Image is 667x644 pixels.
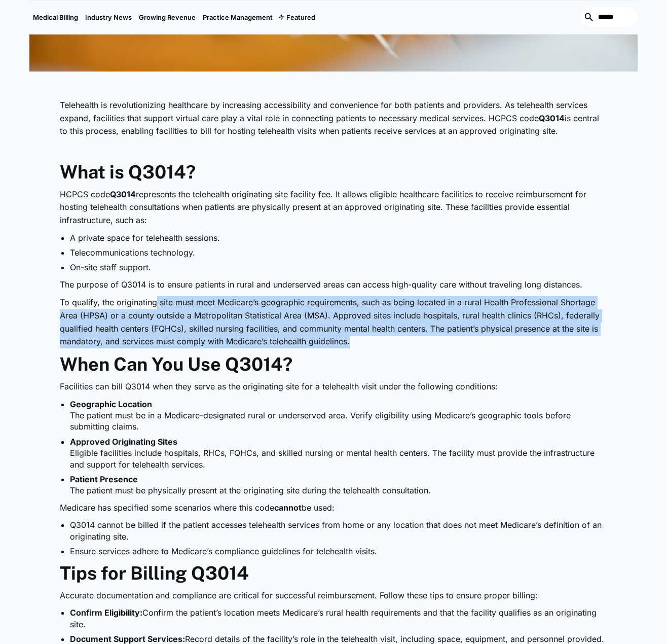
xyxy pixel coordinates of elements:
[70,607,142,618] strong: Confirm Eligibility:
[70,634,185,644] strong: Document Support Services:
[60,353,292,375] strong: When Can You Use Q3014?
[82,1,135,34] a: Industry News
[60,562,249,584] strong: Tips for Billing Q3014
[274,503,302,513] strong: cannot
[70,474,607,496] li: The patient must be physically present at the originating site during the telehealth consultation.
[70,436,607,470] li: Eligible facilities include hospitals, RHCs, FQHCs, and skilled nursing or mental health centers....
[60,589,607,602] p: Accurate documentation and compliance are critical for successful reimbursement. Follow these tip...
[286,13,315,21] div: Featured
[29,1,82,34] a: Medical Billing
[60,188,607,227] p: HCPCS code represents the telehealth originating site facility fee. It allows eligible healthcare...
[60,296,607,348] p: To qualify, the originating site must meet Medicare’s geographic requirements, such as being loca...
[70,474,138,484] strong: Patient Presence
[60,380,607,393] p: Facilities can bill Q3014 when they serve as the originating site for a telehealth visit under th...
[60,99,607,138] p: Telehealth is revolutionizing healthcare by increasing accessibility and convenience for both pat...
[60,143,607,156] p: ‍
[60,161,196,183] strong: What is Q3014?
[70,546,607,557] li: Ensure services adhere to Medicare’s compliance guidelines for telehealth visits.
[70,519,607,542] li: Q3014 cannot be billed if the patient accesses telehealth services from home or any location that...
[70,437,177,447] strong: Approved Originating Sites
[70,262,607,273] li: On-site staff support.
[276,1,319,34] div: Featured
[70,399,607,433] li: The patient must be in a Medicare-designated rural or underserved area. Verify eligibility using ...
[70,247,607,258] li: Telecommunications technology.
[199,1,276,34] a: Practice Management
[539,113,565,123] strong: Q3014
[70,399,152,409] strong: Geographic Location
[60,278,607,292] p: The purpose of Q3014 is to ensure patients in rural and underserved areas can access high-quality...
[60,502,607,515] p: Medicare has specified some scenarios where this code be used:
[70,607,607,630] li: Confirm the patient’s location meets Medicare’s rural health requirements and that the facility q...
[110,189,136,199] strong: Q3014
[70,232,607,243] li: A private space for telehealth sessions.
[135,1,199,34] a: Growing Revenue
